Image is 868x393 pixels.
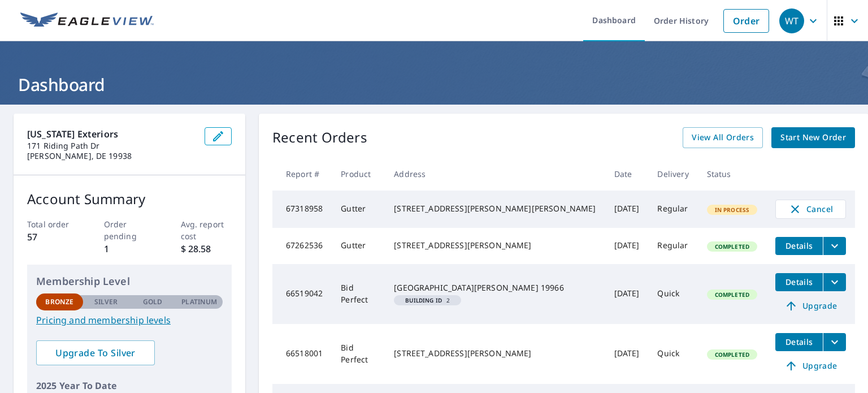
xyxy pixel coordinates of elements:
[605,228,649,264] td: [DATE]
[394,203,596,214] div: [STREET_ADDRESS][PERSON_NAME][PERSON_NAME]
[775,273,823,291] button: detailsBtn-66519042
[181,297,217,307] p: Platinum
[648,228,697,264] td: Regular
[605,264,649,324] td: [DATE]
[708,243,756,251] span: Completed
[181,242,232,256] p: $ 28.58
[272,228,332,264] td: 67262536
[605,157,649,191] th: Date
[332,157,385,191] th: Product
[27,141,196,151] p: 171 Riding Path Dr
[823,273,846,291] button: filesDropdownBtn-66519042
[648,157,697,191] th: Delivery
[20,12,154,29] img: EV Logo
[692,131,754,145] span: View All Orders
[605,324,649,384] td: [DATE]
[27,127,196,141] p: [US_STATE] Exteriors
[648,324,697,384] td: Quick
[708,206,757,214] span: In Process
[272,191,332,228] td: 67318958
[782,277,816,287] span: Details
[27,189,232,209] p: Account Summary
[385,157,605,191] th: Address
[775,297,846,315] a: Upgrade
[332,324,385,384] td: Bid Perfect
[708,291,756,299] span: Completed
[823,237,846,255] button: filesDropdownBtn-67262536
[605,191,649,228] td: [DATE]
[94,297,118,307] p: Silver
[45,297,73,307] p: Bronze
[782,299,839,313] span: Upgrade
[405,297,442,303] em: Building ID
[775,200,846,219] button: Cancel
[775,357,846,375] a: Upgrade
[771,127,855,148] a: Start New Order
[181,218,232,242] p: Avg. report cost
[36,340,155,365] a: Upgrade To Silver
[779,8,804,33] div: WT
[332,191,385,228] td: Gutter
[104,242,155,256] p: 1
[332,264,385,324] td: Bid Perfect
[36,379,223,392] p: 2025 Year To Date
[787,202,834,216] span: Cancel
[648,191,697,228] td: Regular
[648,264,697,324] td: Quick
[36,274,223,289] p: Membership Level
[780,131,846,145] span: Start New Order
[272,157,332,191] th: Report #
[782,336,816,347] span: Details
[394,348,596,359] div: [STREET_ADDRESS][PERSON_NAME]
[698,157,767,191] th: Status
[14,73,854,96] h1: Dashboard
[36,313,223,327] a: Pricing and membership levels
[27,218,79,230] p: Total order
[104,218,155,242] p: Order pending
[272,324,332,384] td: 66518001
[782,359,839,373] span: Upgrade
[775,237,823,255] button: detailsBtn-67262536
[823,333,846,351] button: filesDropdownBtn-66518001
[332,228,385,264] td: Gutter
[45,347,146,359] span: Upgrade To Silver
[775,333,823,351] button: detailsBtn-66518001
[394,282,596,293] div: [GEOGRAPHIC_DATA][PERSON_NAME] 19966
[27,230,79,244] p: 57
[398,297,457,303] span: 2
[27,151,196,161] p: [PERSON_NAME], DE 19938
[272,127,367,148] p: Recent Orders
[272,264,332,324] td: 66519042
[723,9,769,33] a: Order
[143,297,162,307] p: Gold
[782,240,816,251] span: Details
[708,351,756,359] span: Completed
[394,240,596,251] div: [STREET_ADDRESS][PERSON_NAME]
[683,127,763,148] a: View All Orders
